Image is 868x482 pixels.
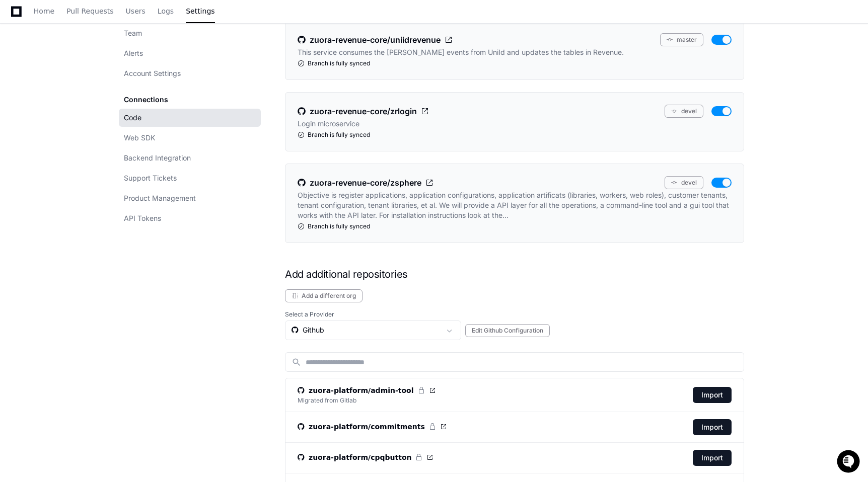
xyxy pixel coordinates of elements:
label: Select a Provider [285,310,744,318]
span: zuora-platform/cpqbutton [309,452,411,462]
button: devel [665,105,703,118]
span: [PERSON_NAME] [31,135,82,143]
a: Team [119,24,261,42]
a: Support Tickets [119,169,261,187]
p: Login microservice [298,119,359,129]
div: Past conversations [10,110,67,118]
span: • [84,135,87,143]
a: Backend Integration [119,149,261,167]
div: Welcome [10,40,183,56]
span: zuora-platform/admin-tool [309,385,414,395]
p: Objective is register applications, application configurations, application artificats (libraries... [298,190,732,220]
a: Powered byPylon [71,157,122,165]
div: Branch is fully synced [298,59,732,67]
button: Start new chat [171,78,183,90]
span: Product Management [124,193,196,203]
span: Logs [158,8,174,14]
span: zuora-platform/commitments [309,422,425,432]
span: Support Tickets [124,173,177,183]
div: Branch is fully synced [298,131,732,139]
a: Account Settings [119,64,261,83]
img: PlayerZero [10,10,30,30]
p: This service consumes the [PERSON_NAME] events from UniId and updates the tables in Revenue. [298,47,624,57]
a: zuora-platform/cpqbutton [298,452,433,462]
span: [DATE] [89,135,110,143]
button: master [660,33,703,46]
span: Alerts [124,48,143,58]
a: Product Management [119,189,261,207]
span: Account Settings [124,68,181,78]
a: Web SDK [119,129,261,147]
div: Start new chat [34,75,165,85]
button: Import [693,387,732,403]
span: Pylon [100,157,122,165]
span: Code [124,113,141,123]
span: Pull Requests [66,8,113,14]
button: Import [693,450,732,466]
span: zuora-revenue-core/uniidrevenue [310,34,441,46]
a: API Tokens [119,209,261,227]
a: zuora-revenue-core/uniidrevenue [298,33,453,46]
div: We're available if you need us! [34,85,127,93]
a: Code [119,109,261,127]
span: zuora-revenue-core/zrlogin [310,105,417,117]
span: Web SDK [124,133,155,143]
div: Migrated from Gitlab [298,396,356,405]
span: zuora-revenue-core/zsphere [310,177,421,189]
a: zuora-platform/commitments [298,422,447,432]
img: 1736555170064-99ba0984-63c1-480f-8ee9-699278ef63ed [10,75,28,93]
iframe: Open customer support [836,449,863,476]
a: zuora-platform/admin-tool [298,385,436,395]
span: Settings [186,8,214,14]
button: devel [665,176,703,189]
mat-icon: search [292,357,302,367]
span: Home [34,8,54,14]
a: Alerts [119,44,261,62]
span: API Tokens [124,213,161,223]
span: Users [126,8,146,14]
div: Branch is fully synced [298,222,732,230]
span: Backend Integration [124,153,191,163]
div: Github [292,325,441,335]
button: Add a different org [285,289,363,302]
span: Team [124,28,142,38]
button: Import [693,419,732,435]
button: See all [156,108,183,120]
a: zuora-revenue-core/zsphere [298,176,433,189]
h1: Add additional repositories [285,267,744,281]
a: zuora-revenue-core/zrlogin [298,105,429,118]
button: Edit Github Configuration [465,324,550,337]
img: Manasa Ranjan Tripathy [10,125,26,141]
